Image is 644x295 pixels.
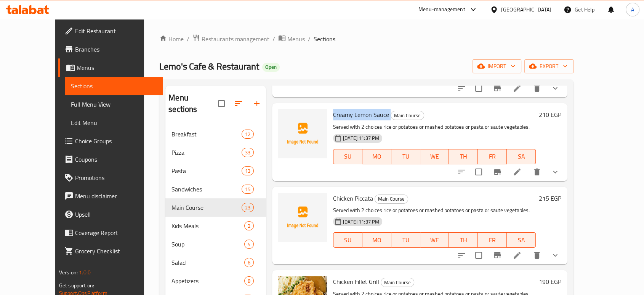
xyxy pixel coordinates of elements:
[168,92,218,115] h2: Menu sections
[471,247,487,263] span: Select to update
[478,149,507,164] button: FR
[510,151,533,162] span: SA
[187,34,189,44] li: /
[165,198,266,217] div: Main Course23
[242,167,253,175] span: 13
[59,280,94,290] span: Get support on:
[333,276,379,287] span: Chicken Fillet Grill
[71,81,157,91] span: Sections
[75,191,157,201] span: Menu disclaimer
[75,136,157,146] span: Choice Groups
[507,232,536,248] button: SA
[478,232,507,248] button: FR
[242,130,254,139] div: items
[58,22,163,40] a: Edit Restaurant
[171,185,241,194] span: Sandwiches
[75,155,157,164] span: Coupons
[245,259,253,266] span: 6
[394,235,417,246] span: TU
[539,276,561,287] h6: 190 EGP
[365,151,388,162] span: MO
[262,63,280,72] div: Open
[333,149,362,164] button: SU
[513,251,522,260] a: Edit menu item
[75,26,157,36] span: Edit Restaurant
[340,218,382,225] span: [DATE] 11:37 PM
[75,173,157,182] span: Promotions
[58,132,163,150] a: Choice Groups
[229,94,248,113] span: Sort sections
[58,150,163,169] a: Coupons
[242,203,254,212] div: items
[391,232,420,248] button: TU
[394,151,417,162] span: TU
[333,122,536,132] p: Served with 2 choices rice or potatoes or mashed potatoes or pasta or saute vegetables.
[272,34,275,44] li: /
[171,221,244,230] span: Kids Meals
[202,34,269,44] span: Restaurants management
[171,203,241,212] span: Main Course
[420,149,449,164] button: WE
[488,79,506,97] button: Branch-specific-item
[242,204,253,211] span: 23
[58,58,163,77] a: Menus
[192,34,269,44] a: Restaurants management
[58,169,163,187] a: Promotions
[507,149,536,164] button: SA
[79,267,91,277] span: 1.0.0
[513,167,522,177] a: Edit menu item
[510,235,533,246] span: SA
[333,109,389,120] span: Creamy Lemon Sauce
[171,276,244,285] span: Appetizers
[213,96,229,112] span: Select all sections
[528,246,546,264] button: delete
[245,222,253,230] span: 2
[551,84,560,93] svg: Show Choices
[171,240,244,249] span: Soup
[165,235,266,253] div: Soup4
[159,58,259,75] span: Lemo's Cafe & Restaurant
[471,164,487,180] span: Select to update
[452,163,471,181] button: sort-choices
[333,193,373,204] span: Chicken Piccata
[551,251,560,260] svg: Show Choices
[473,59,521,73] button: import
[59,267,78,277] span: Version:
[58,205,163,224] a: Upsell
[362,149,391,164] button: MO
[165,125,266,143] div: Breakfast12
[420,232,449,248] button: WE
[165,217,266,235] div: Kids Meals2
[171,258,244,267] span: Salad
[418,5,465,14] div: Menu-management
[242,186,253,193] span: 15
[75,45,157,54] span: Branches
[423,235,446,246] span: WE
[449,149,478,164] button: TH
[165,143,266,162] div: Pizza33
[631,5,634,14] span: A
[336,235,359,246] span: SU
[75,210,157,219] span: Upsell
[71,118,157,127] span: Edit Menu
[308,34,311,44] li: /
[530,62,567,71] span: export
[165,162,266,180] div: Pasta13
[381,278,414,287] span: Main Course
[340,135,382,142] span: [DATE] 11:37 PM
[244,258,254,267] div: items
[171,130,241,139] span: Breakfast
[159,34,574,44] nav: breadcrumb
[65,113,163,132] a: Edit Menu
[479,62,515,71] span: import
[381,278,414,287] div: Main Course
[488,163,506,181] button: Branch-specific-item
[171,166,241,175] div: Pasta
[423,151,446,162] span: WE
[159,34,184,44] a: Home
[375,195,408,204] div: Main Course
[287,34,305,44] span: Menus
[539,193,561,204] h6: 215 EGP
